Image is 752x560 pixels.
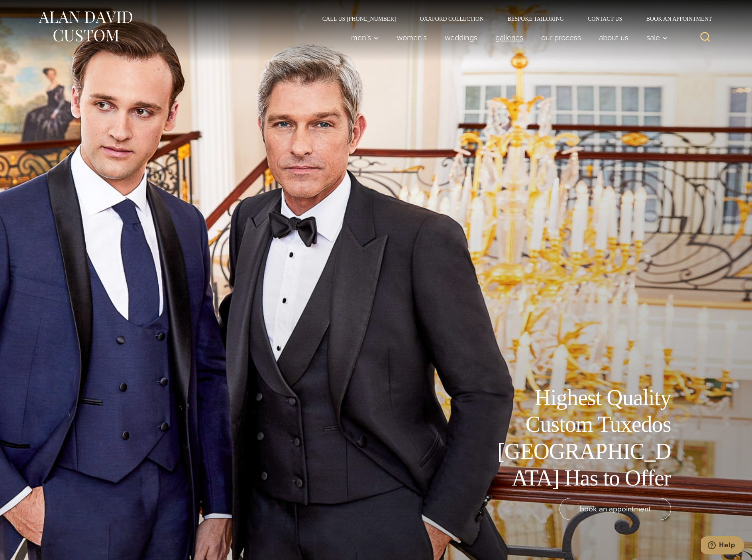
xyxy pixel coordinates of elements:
a: Contact Us [576,16,634,22]
a: Call Us [PHONE_NUMBER] [310,16,408,22]
a: Our Process [532,29,590,45]
iframe: Opens a widget where you can chat to one of our agents [701,536,744,556]
nav: Primary Navigation [342,29,672,45]
a: Women’s [388,29,436,45]
img: Alan David Custom [37,9,133,44]
a: weddings [436,29,486,45]
h1: Highest Quality Custom Tuxedos [GEOGRAPHIC_DATA] Has to Offer [492,384,671,491]
a: Oxxford Collection [408,16,495,22]
nav: Secondary Navigation [310,16,715,22]
span: book an appointment [580,503,651,515]
a: book an appointment [560,498,671,520]
a: Book an Appointment [634,16,715,22]
a: About Us [590,29,637,45]
button: Sale sub menu toggle [637,29,672,45]
button: Men’s sub menu toggle [342,29,388,45]
button: View Search Form [696,28,715,47]
a: Bespoke Tailoring [495,16,575,22]
a: Galleries [486,29,532,45]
